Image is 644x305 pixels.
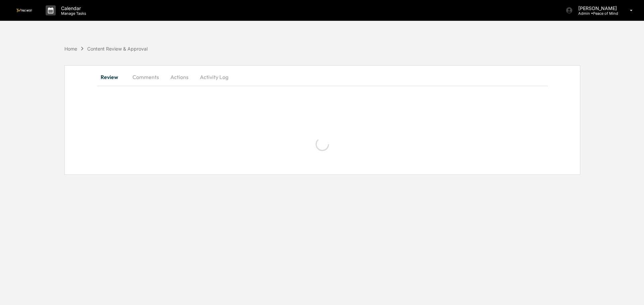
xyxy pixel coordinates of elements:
[16,9,32,12] img: logo
[64,46,77,52] div: Home
[573,11,620,16] p: Admin • Peace of Mind
[56,5,90,11] p: Calendar
[87,46,148,52] div: Content Review & Approval
[195,69,234,85] button: Activity Log
[56,11,90,16] p: Manage Tasks
[164,69,195,85] button: Actions
[127,69,164,85] button: Comments
[97,69,127,85] button: Review
[573,5,620,11] p: [PERSON_NAME]
[97,69,548,85] div: secondary tabs example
